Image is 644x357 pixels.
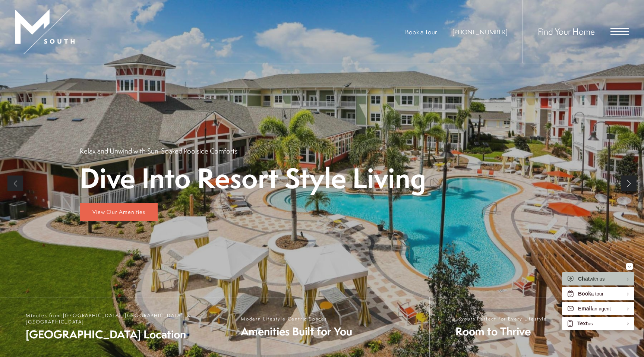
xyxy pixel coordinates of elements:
[452,28,508,37] a: Call Us at 813-570-8014
[26,312,207,325] span: Minutes from [GEOGRAPHIC_DATA], [GEOGRAPHIC_DATA], & [GEOGRAPHIC_DATA]
[7,176,23,191] a: Previous
[215,297,429,357] a: Modern Lifestyle Centric Spaces
[452,28,508,37] span: [PHONE_NUMBER]
[405,28,437,37] a: Book a Tour
[538,26,595,38] a: Find Your Home
[241,324,352,339] span: Amenities Built for You
[621,176,637,191] a: Next
[80,146,237,156] p: Relax and Unwind with Sun-Soaked Poolside Comforts
[455,324,547,339] span: Room to Thrive
[15,9,75,54] img: MSouth
[92,208,145,216] span: View Our Amenities
[241,316,352,322] span: Modern Lifestyle Centric Spaces
[610,28,629,35] button: Open Menu
[26,327,207,342] span: [GEOGRAPHIC_DATA] Location
[455,316,547,322] span: Layouts Perfect For Every Lifestyle
[80,203,158,221] a: View Our Amenities
[429,297,644,357] a: Layouts Perfect For Every Lifestyle
[80,163,426,193] p: Dive Into Resort Style Living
